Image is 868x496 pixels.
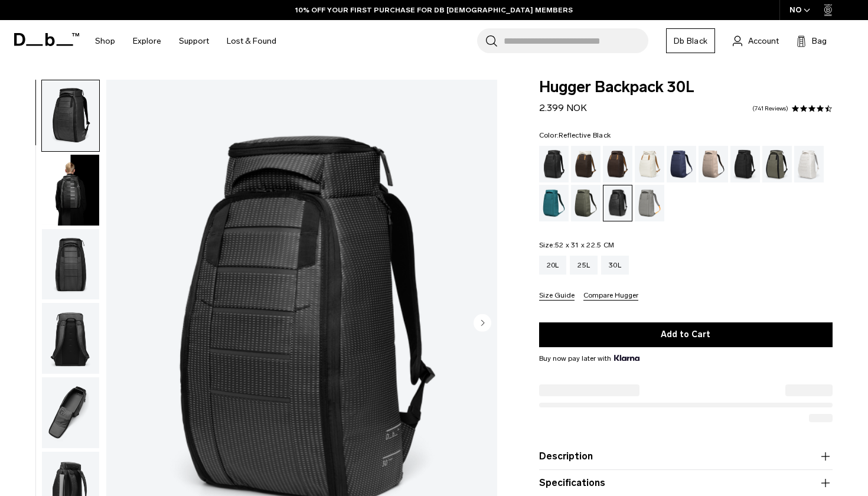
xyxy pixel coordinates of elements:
[539,146,569,182] a: Black Out
[539,80,833,95] span: Hugger Backpack 30L
[666,28,715,53] a: Db Black
[571,146,601,182] a: Cappuccino
[42,377,99,448] img: Hugger Backpack 30L Reflective Black
[635,185,664,221] a: Sand Grey
[41,154,100,226] button: Hugger Backpack 30L Reflective Black
[583,292,638,301] button: Compare Hugger
[794,146,824,182] a: Clean Slate
[539,476,833,490] button: Specifications
[42,303,99,374] img: Hugger Backpack 30L Reflective Black
[614,355,639,361] img: {"height" => 20, "alt" => "Klarna"}
[559,131,611,139] span: Reflective Black
[539,292,575,301] button: Size Guide
[42,155,99,226] img: Hugger Backpack 30L Reflective Black
[667,146,696,182] a: Blue Hour
[797,34,827,48] button: Bag
[133,20,161,62] a: Explore
[748,35,779,47] span: Account
[570,256,598,275] a: 25L
[295,5,573,15] a: 10% OFF YOUR FIRST PURCHASE FOR DB [DEMOGRAPHIC_DATA] MEMBERS
[41,229,100,301] button: Hugger Backpack 30L Reflective Black
[539,353,639,364] span: Buy now pay later with
[730,146,760,182] a: Charcoal Grey
[42,229,99,300] img: Hugger Backpack 30L Reflective Black
[699,146,728,182] a: Fogbow Beige
[539,242,615,249] legend: Size:
[539,185,569,221] a: Midnight Teal
[539,256,567,275] a: 20L
[752,106,788,112] a: 741 reviews
[41,80,100,152] button: Hugger Backpack 30L Reflective Black
[86,20,285,62] nav: Main Navigation
[762,146,792,182] a: Forest Green
[539,449,833,464] button: Description
[733,34,779,48] a: Account
[539,322,833,347] button: Add to Cart
[555,241,614,249] span: 52 x 31 x 22.5 CM
[603,185,632,221] a: Reflective Black
[41,302,100,374] button: Hugger Backpack 30L Reflective Black
[812,35,827,47] span: Bag
[571,185,601,221] a: Moss Green
[42,80,99,151] img: Hugger Backpack 30L Reflective Black
[635,146,664,182] a: Oatmilk
[41,377,100,449] button: Hugger Backpack 30L Reflective Black
[179,20,209,62] a: Support
[603,146,632,182] a: Espresso
[95,20,115,62] a: Shop
[539,102,587,113] span: 2.399 NOK
[539,132,611,139] legend: Color:
[474,314,491,334] button: Next slide
[601,256,629,275] a: 30L
[227,20,276,62] a: Lost & Found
